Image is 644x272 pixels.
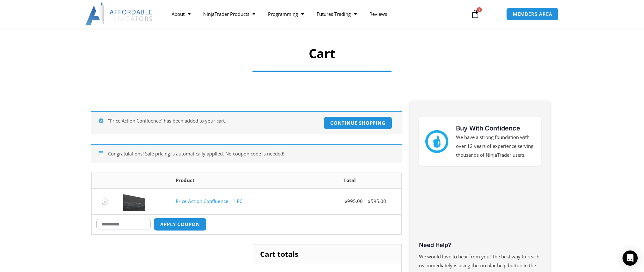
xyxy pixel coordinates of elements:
img: Price Action Confluence 2 | Affordable Indicators – NinjaTrader [123,192,145,211]
p: We have a strong foundation with over 12 years of experience serving thousands of NinjaTrader users. [456,133,535,160]
a: 1 [461,5,489,23]
img: LogoAI | Affordable Indicators – NinjaTrader [85,3,153,25]
div: Open Intercom Messenger [623,250,638,266]
a: Remove Price Action Confluence - 1 PC from cart [102,199,108,205]
a: NinjaTrader Products [197,7,262,21]
h3: Buy With Confidence [456,123,535,133]
nav: Menu [165,7,464,21]
th: Total [298,173,401,188]
bdi: 595.00 [368,198,386,204]
span: 1 [477,7,482,12]
a: MEMBERS AREA [506,8,559,21]
div: “Price Action Confluence” has been added to your cart. [91,111,402,134]
a: Programming [262,7,310,21]
h3: Need Help? [419,241,541,249]
a: About [165,7,197,21]
th: Product [171,173,298,188]
button: Apply coupon [154,218,207,231]
div: Congratulations! Sale pricing is automatically applied. No coupon code is needed! [91,144,402,163]
span: $ [368,198,371,204]
h2: Cart totals [253,244,401,264]
a: Price Action Confluence - 1 PC [176,198,242,204]
iframe: Customer reviews powered by Trustpilot [419,192,541,240]
a: Futures Trading [310,7,363,21]
img: mark thumbs good 43913 | Affordable Indicators – NinjaTrader [425,130,448,153]
a: Reviews [363,7,393,21]
span: $ [344,198,347,204]
bdi: 995.00 [344,198,363,204]
span: MEMBERS AREA [513,12,552,16]
a: Continue shopping [324,117,392,130]
h1: Cart [113,45,532,62]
